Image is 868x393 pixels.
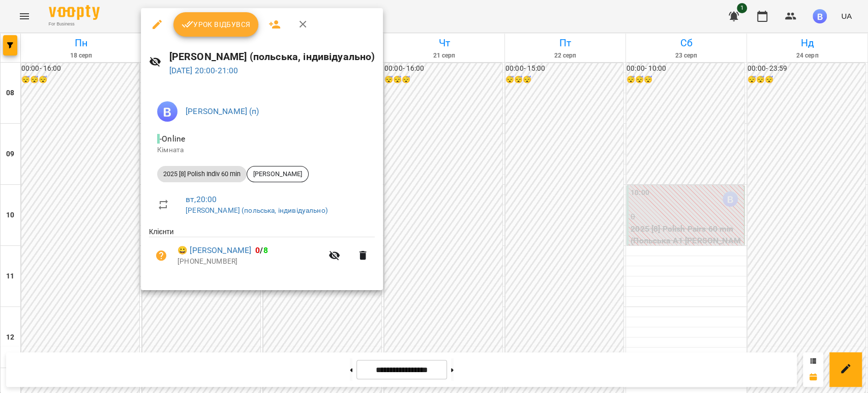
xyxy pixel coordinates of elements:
div: [PERSON_NAME] [247,166,309,182]
a: вт , 20:00 [186,194,217,204]
span: 2025 [8] Polish Indiv 60 min [157,170,247,179]
a: [PERSON_NAME] (п) [186,106,259,116]
button: Урок відбувся [173,12,259,37]
ul: Клієнти [149,227,375,277]
p: Кімната [157,145,367,155]
p: [PHONE_NUMBER] [177,257,322,267]
a: [DATE] 20:00-21:00 [169,66,238,75]
b: / [255,245,267,255]
a: [PERSON_NAME] (польська, індивідуально) [186,206,328,214]
span: Урок відбувся [182,18,251,31]
span: - Online [157,134,187,144]
h6: [PERSON_NAME] (польська, індивідуально) [169,49,375,65]
a: 😀 [PERSON_NAME] [177,244,251,257]
img: 9c73f5ad7d785d62b5b327f8216d5fc4.jpg [157,101,177,122]
span: 0 [255,245,260,255]
span: [PERSON_NAME] [247,170,308,179]
span: 8 [263,245,268,255]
